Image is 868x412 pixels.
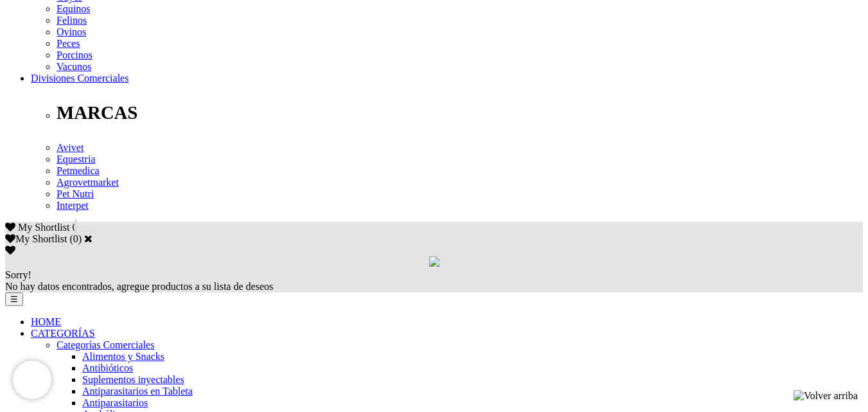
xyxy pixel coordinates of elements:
[31,316,61,327] a: HOME
[82,363,133,373] a: Antibióticos
[82,386,193,397] a: Antiparasitarios en Tableta
[31,73,128,84] a: Divisiones Comerciales
[31,328,95,339] a: CATEGORÍAS
[57,61,91,72] a: Vacunos
[82,351,164,362] a: Alimentos y Snacks
[57,102,863,123] p: MARCAS
[57,200,89,211] a: Interpet
[84,233,93,244] a: Cerrar
[18,222,69,233] span: My Shortlist
[57,154,95,165] a: Equestria
[82,397,148,408] a: Antiparasitarios
[13,361,51,399] iframe: Brevo live chat
[57,142,84,153] a: Avivet
[5,269,863,292] div: No hay datos encontrados, agregue productos a su lista de deseos
[5,233,67,244] label: My Shortlist
[57,3,90,14] a: Equinos
[69,233,82,244] span: ( )
[57,177,119,188] a: Agrovetmarket
[793,390,858,402] img: Volver arriba
[5,269,31,280] span: Sorry!
[57,26,86,37] a: Ovinos
[57,188,94,199] a: Pet Nutri
[57,38,80,49] a: Peces
[57,165,100,176] a: Petmedica
[73,233,78,244] label: 0
[57,339,154,350] a: Categorías Comerciales
[57,15,87,26] a: Felinos
[429,256,439,267] img: loading.gif
[57,49,93,60] a: Porcinos
[82,374,184,385] a: Suplementos inyectables
[72,222,77,233] span: 0
[5,292,23,306] button: ☰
